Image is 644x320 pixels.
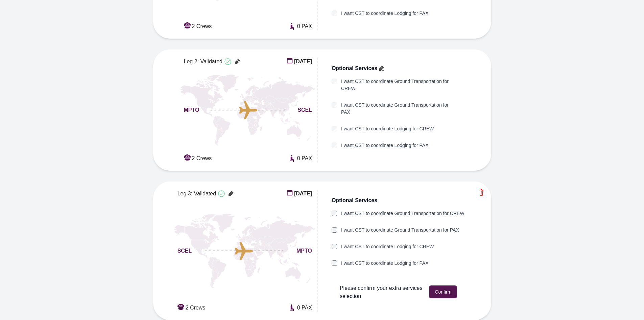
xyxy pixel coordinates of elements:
[341,78,459,92] label: I want CST to coordinate Ground Transportation for CREW
[296,247,312,255] span: MPTO
[429,285,457,298] button: Confirm
[341,227,459,234] label: I want CST to coordinate Ground Transportation for PAX
[341,125,434,132] label: I want CST to coordinate Lodging for CREW
[294,58,312,66] span: [DATE]
[177,190,216,198] span: Leg 3: Validated
[332,196,377,205] span: Optional Services
[297,106,312,114] span: SCEL
[177,247,192,255] span: SCEL
[341,10,429,17] label: I want CST to coordinate Lodging for PAX
[332,64,377,72] span: Optional Services
[297,304,312,312] span: 0 PAX
[294,190,312,198] span: [DATE]
[341,243,434,250] label: I want CST to coordinate Lodging for CREW
[184,58,222,66] span: Leg 2: Validated
[186,304,206,312] span: 2 Crews
[341,260,429,267] label: I want CST to coordinate Lodging for PAX
[341,102,459,116] label: I want CST to coordinate Ground Transportation for PAX
[184,106,199,114] span: MPTO
[297,154,312,163] span: 0 PAX
[341,142,429,149] label: I want CST to coordinate Lodging for PAX
[297,22,312,30] span: 0 PAX
[340,284,424,300] span: Please confirm your extra services selection
[341,210,464,217] label: I want CST to coordinate Ground Transportation for CREW
[192,22,212,30] span: 2 Crews
[192,154,212,163] span: 2 Crews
